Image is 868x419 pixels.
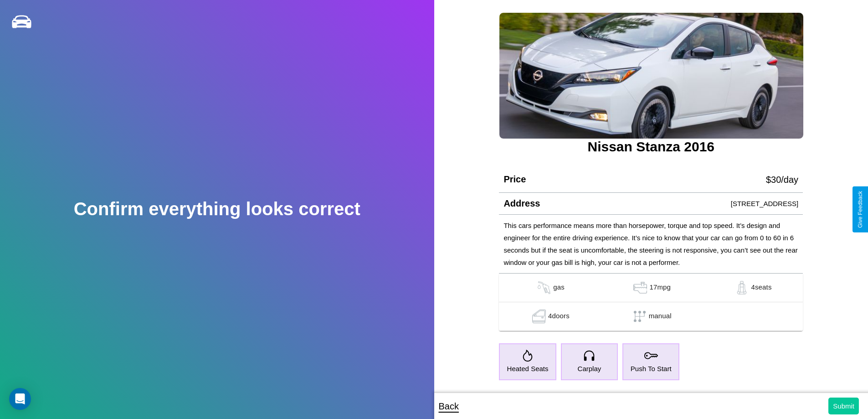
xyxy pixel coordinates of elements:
p: Back [439,398,459,414]
p: 4 doors [548,310,570,323]
p: This cars performance means more than horsepower, torque and top speed. It’s design and engineer ... [503,219,798,269]
p: $ 30 /day [766,171,798,188]
p: Carplay [578,362,601,375]
h4: Price [503,174,526,185]
h3: Nissan Stanza 2016 [499,139,803,155]
h4: Address [503,198,540,209]
p: manual [649,310,672,323]
button: Submit [828,398,859,414]
div: Open Intercom Messenger [9,388,31,410]
img: gas [530,310,548,323]
p: 4 seats [751,281,771,295]
p: Heated Seats [507,362,549,375]
div: Give Feedback [857,191,863,228]
h2: Confirm everything looks correct [74,199,360,219]
p: gas [553,281,565,295]
p: [STREET_ADDRESS] [731,197,798,210]
img: gas [535,281,553,295]
p: 17 mpg [649,281,671,295]
img: gas [733,281,751,295]
table: simple table [499,274,803,331]
p: Push To Start [631,362,672,375]
img: gas [631,281,649,295]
